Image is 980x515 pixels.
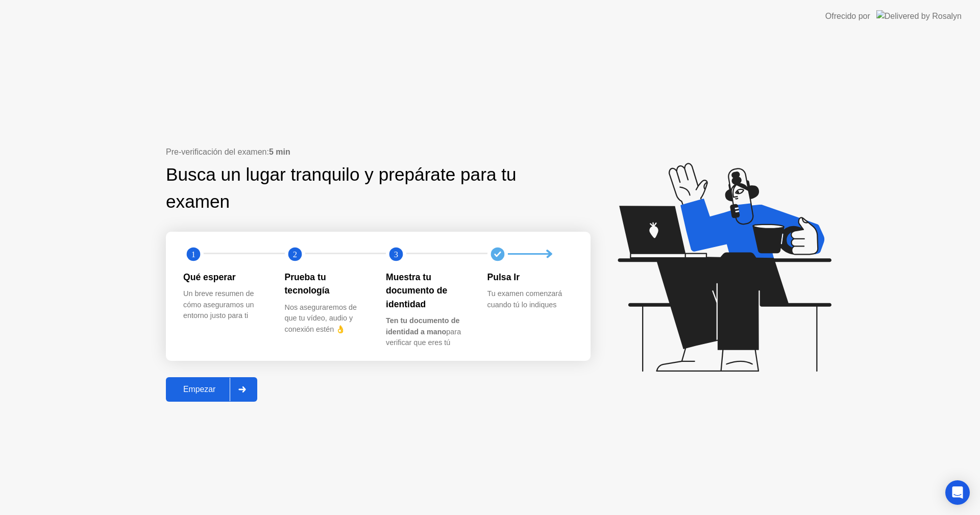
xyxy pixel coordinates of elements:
div: Prueba tu tecnología [285,271,370,298]
button: Empezar [166,377,257,402]
div: Qué esperar [183,271,268,284]
text: 1 [191,249,195,259]
div: Pulsa Ir [487,271,573,284]
div: Nos aseguraremos de que tu vídeo, audio y conexión estén 👌 [285,302,370,335]
div: Pre-verificación del examen: [166,146,591,158]
div: Open Intercom Messenger [945,480,970,505]
div: para verificar que eres tú [386,315,471,349]
text: 3 [394,249,398,259]
b: 5 min [269,148,290,156]
div: Ofrecido por [825,10,870,22]
img: Delivered by Rosalyn [876,10,962,22]
div: Tu examen comenzará cuando tú lo indiques [487,288,573,310]
div: Muestra tu documento de identidad [386,271,471,311]
div: Un breve resumen de cómo aseguramos un entorno justo para ti [183,288,268,322]
div: Busca un lugar tranquilo y prepárate para tu examen [166,161,526,215]
text: 2 [292,249,297,259]
div: Empezar [169,385,230,394]
b: Ten tu documento de identidad a mano [386,316,459,336]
